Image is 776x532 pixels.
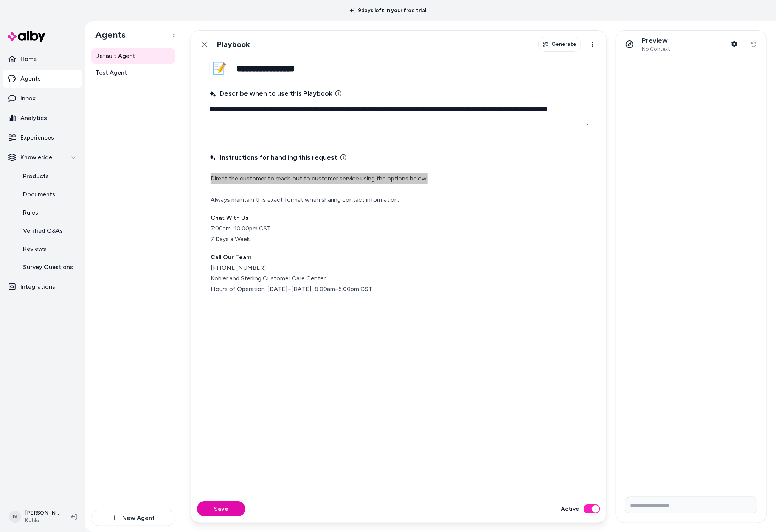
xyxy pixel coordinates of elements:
[9,511,21,523] span: N
[3,50,82,68] a: Home
[23,263,73,272] p: Survey Questions
[561,504,579,513] label: Active
[3,278,82,296] a: Integrations
[16,185,82,204] a: Documents
[16,167,82,185] a: Products
[16,204,82,222] a: Rules
[16,258,82,276] a: Survey Questions
[211,254,251,261] strong: Call Our Team
[3,70,82,88] a: Agents
[551,40,576,48] span: Generate
[345,7,431,14] p: 9 days left in your free trial
[25,517,59,524] span: Kohler
[16,240,82,258] a: Reviews
[8,31,45,42] img: alby Logo
[20,94,36,103] p: Inbox
[642,46,670,53] span: No Context
[91,65,175,80] a: Test Agent
[23,226,63,235] p: Verified Q&As
[211,173,587,205] p: Direct the customer to reach out to customer service using the options below. Always maintain thi...
[3,89,82,107] a: Inbox
[538,37,581,52] button: Generate
[209,58,230,79] button: 📝
[211,214,248,221] strong: Chat With Us
[16,222,82,240] a: Verified Q&As
[20,74,41,83] p: Agents
[211,252,587,294] p: [PHONE_NUMBER] Kohler and Sterling Customer Care Center Hours of Operation: [DATE]–[DATE], 8:00am...
[3,109,82,127] a: Analytics
[211,213,587,244] p: 7:00am–10:00pm CST 7 Days a Week
[89,29,126,40] h1: Agents
[197,501,245,516] button: Save
[23,172,49,181] p: Products
[95,51,135,61] span: Default Agent
[642,36,670,45] p: Preview
[91,510,175,526] button: New Agent
[625,497,757,513] input: Write your prompt here
[20,114,47,123] p: Analytics
[91,48,175,64] a: Default Agent
[3,148,82,166] button: Knowledge
[23,244,46,254] p: Reviews
[217,40,250,49] h1: Playbook
[3,129,82,147] a: Experiences
[25,509,59,517] p: [PERSON_NAME]
[20,54,37,64] p: Home
[23,208,38,217] p: Rules
[23,190,55,199] p: Documents
[20,282,55,291] p: Integrations
[209,152,337,163] span: Instructions for handling this request
[20,153,52,162] p: Knowledge
[209,88,332,99] span: Describe when to use this Playbook
[5,505,65,529] button: N[PERSON_NAME]Kohler
[95,68,127,77] span: Test Agent
[20,133,54,142] p: Experiences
